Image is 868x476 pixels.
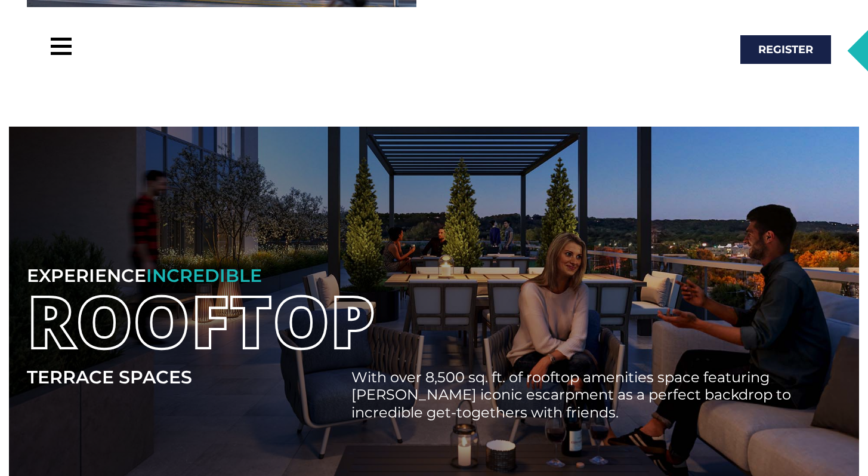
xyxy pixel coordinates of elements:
a: Register [739,34,832,65]
span: Incredible [146,265,262,287]
p: With over 8,500 sq. ft. of rooftop amenities space featuring [PERSON_NAME] iconic escarpment as a... [351,368,799,422]
h2: Experience [27,267,351,285]
h2: rooftop [27,285,841,357]
span: Register [758,44,813,55]
h2: terrace spaces [27,368,351,386]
